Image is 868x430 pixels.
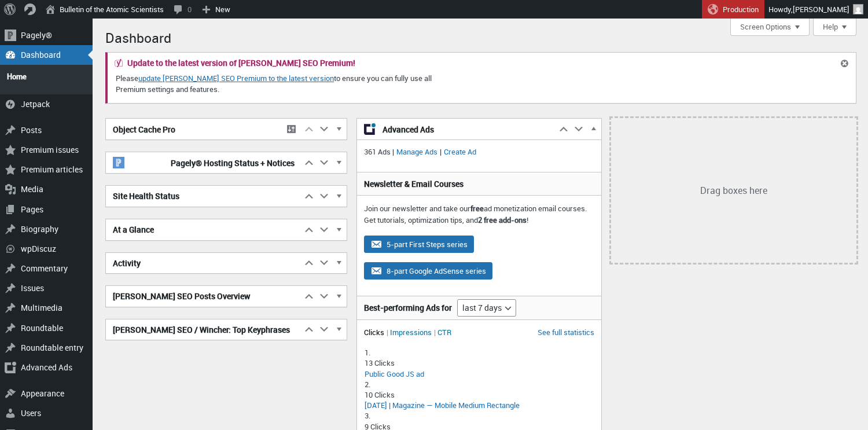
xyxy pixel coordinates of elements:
a: [DATE] | Magazine — Mobile Medium Rectangle [365,400,520,410]
h2: Site Health Status [106,186,301,207]
h2: Pagely® Hosting Status + Notices [106,152,301,173]
h2: Update to the latest version of [PERSON_NAME] SEO Premium! [127,59,355,67]
h2: [PERSON_NAME] SEO Posts Overview [106,286,301,307]
a: Create Ad [442,146,479,157]
h2: At a Glance [106,219,301,240]
button: Help [813,19,856,36]
h2: [PERSON_NAME] SEO / Wincher: Top Keyphrases [106,319,301,340]
h1: Dashboard [105,24,856,49]
strong: 2 free add-ons [478,215,527,225]
span: [PERSON_NAME] [793,4,849,14]
div: 13 Clicks [365,358,594,368]
li: Impressions [390,327,436,337]
a: update [PERSON_NAME] SEO Premium to the latest version [138,73,334,83]
p: 361 Ads | | [364,146,594,158]
h2: Activity [106,253,301,274]
button: 5-part First Steps series [364,236,474,253]
strong: free [470,203,484,214]
a: Manage Ads [394,146,440,157]
div: 10 Clicks [365,389,594,400]
button: 8-part Google AdSense series [364,262,492,280]
span: Advanced Ads [382,124,549,135]
h3: Best-performing Ads for [364,302,452,314]
div: 1. [365,347,594,358]
p: Join our newsletter and take our ad monetization email courses. Get tutorials, optimization tips,... [364,203,594,226]
a: Public Good JS ad [365,369,424,379]
li: CTR [437,327,451,337]
a: See full statistics [538,327,594,337]
li: Clicks [364,327,388,337]
p: Please to ensure you can fully use all Premium settings and features. [115,72,464,96]
div: 2. [365,379,594,389]
div: 3. [365,410,594,421]
img: pagely-w-on-b20x20.png [113,157,124,168]
h3: Newsletter & Email Courses [364,178,594,190]
h2: Object Cache Pro [106,119,281,140]
button: Screen Options [730,19,810,36]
